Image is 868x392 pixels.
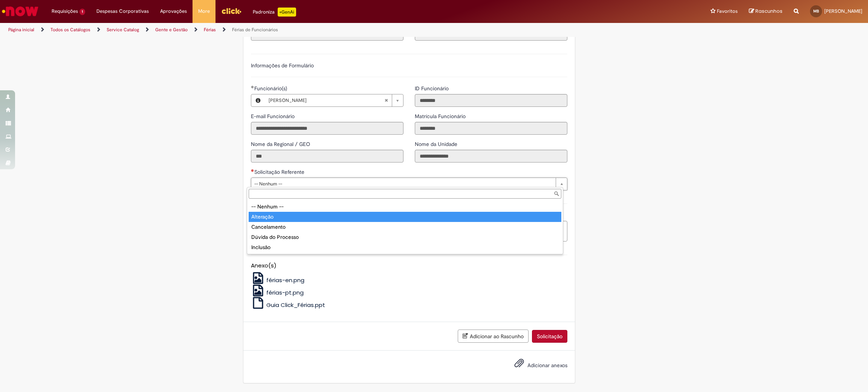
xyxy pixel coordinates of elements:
div: Cancelamento [249,222,561,232]
ul: Solicitação Referente [247,200,563,254]
div: Dúvida do Processo [249,232,561,242]
div: Inclusão [249,242,561,252]
div: -- Nenhum -- [249,202,561,212]
div: Alteração [249,212,561,222]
